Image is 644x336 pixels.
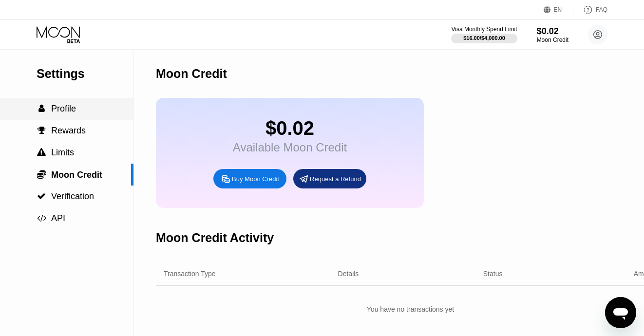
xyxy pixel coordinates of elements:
[573,5,607,15] div: FAQ
[537,26,568,43] div: $0.02Moon Credit
[51,126,86,135] span: Rewards
[213,169,286,188] div: Buy Moon Credit
[51,170,102,180] span: Moon Credit
[310,175,361,183] div: Request a Refund
[37,169,46,179] div: 
[37,126,46,135] div: 
[554,6,562,13] div: EN
[544,5,573,15] div: EN
[51,148,74,157] span: Limits
[233,117,347,139] div: $0.02
[293,169,366,188] div: Request a Refund
[51,104,76,113] span: Profile
[596,6,607,13] div: FAQ
[156,231,274,245] div: Moon Credit Activity
[605,297,636,328] iframe: Button to launch messaging window
[38,126,46,135] span: 
[37,214,46,223] div: 
[37,148,46,157] div: 
[37,148,46,157] span: 
[156,67,227,81] div: Moon Credit
[463,35,505,41] div: $16.00 / $4,000.00
[37,192,46,201] span: 
[451,26,517,33] div: Visa Monthly Spend Limit
[338,270,359,278] div: Details
[37,169,46,179] span: 
[537,26,568,37] div: $0.02
[38,104,45,113] span: 
[51,191,94,201] span: Verification
[37,192,46,201] div: 
[51,213,65,223] span: API
[537,37,568,43] div: Moon Credit
[37,104,46,113] div: 
[37,67,133,81] div: Settings
[233,141,347,154] div: Available Moon Credit
[232,175,279,183] div: Buy Moon Credit
[451,26,517,43] div: Visa Monthly Spend Limit$16.00/$4,000.00
[37,214,46,223] span: 
[164,270,216,278] div: Transaction Type
[483,270,503,278] div: Status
